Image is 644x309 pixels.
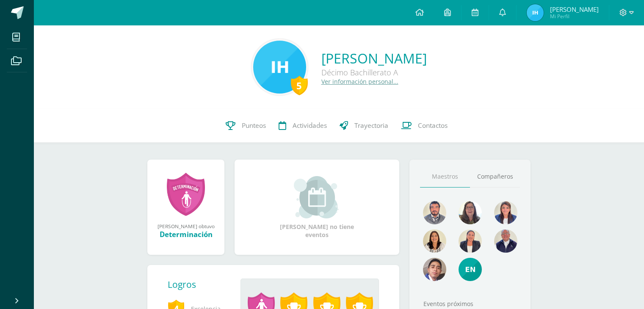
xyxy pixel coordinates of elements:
span: Mi Perfil [550,13,599,20]
span: [PERSON_NAME] [550,5,599,14]
span: Contactos [418,121,448,130]
img: aefa6dbabf641819c41d1760b7b82962.png [494,201,517,224]
a: Maestros [420,166,470,188]
div: [PERSON_NAME] no tiene eventos [275,176,359,239]
a: Contactos [395,109,454,143]
img: a5d4b362228ed099ba10c9d3d1eca075.png [459,229,482,253]
a: Compañeros [470,166,520,188]
div: Eventos próximos [420,300,520,308]
div: Décimo Bachillerato A [321,67,427,77]
img: 669d48334454096e69cb10173402f625.png [423,258,446,281]
img: event_small.png [294,176,340,218]
img: 63c37c47648096a584fdd476f5e72774.png [494,229,517,253]
img: e4e25d66bd50ed3745d37a230cf1e994.png [459,258,482,281]
img: 876c69fb502899f7a2bc55a9ba2fa0e7.png [423,229,446,253]
div: 5 [291,76,308,95]
img: f67dbd98502de12d3389974a71c2d4e0.png [253,41,306,94]
span: Actividades [293,121,327,130]
img: 043e0417c7b4bbce082b72227dddb036.png [527,4,544,21]
span: Punteos [242,121,266,130]
div: Determinación [156,229,216,239]
div: [PERSON_NAME] obtuvo [156,223,216,229]
a: Trayectoria [333,109,395,143]
a: [PERSON_NAME] [321,49,427,67]
a: Actividades [272,109,333,143]
img: a4871f238fc6f9e1d7ed418e21754428.png [459,201,482,224]
div: Logros [168,279,234,290]
a: Ver información personal... [321,77,398,86]
span: Trayectoria [354,121,388,130]
img: bd51737d0f7db0a37ff170fbd9075162.png [423,201,446,224]
a: Punteos [219,109,272,143]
